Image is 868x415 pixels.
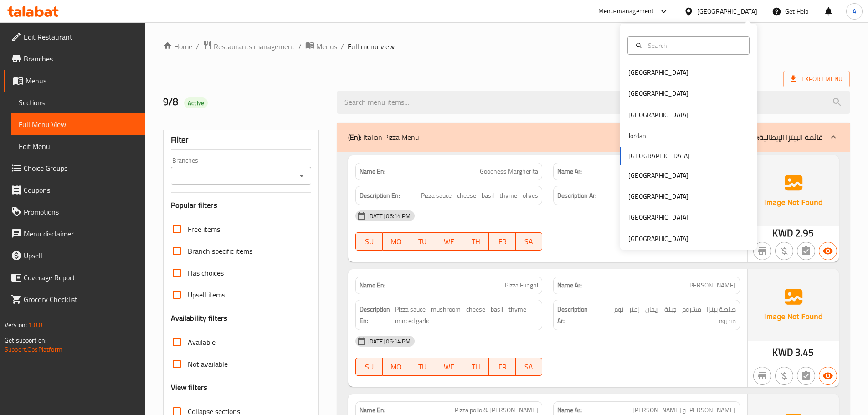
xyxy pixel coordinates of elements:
[360,167,385,176] strong: Name En:
[4,201,145,223] a: Promotions
[364,212,414,220] span: [DATE] 06:14 PM
[628,88,688,98] div: [GEOGRAPHIC_DATA]
[5,343,62,355] a: Support.OpsPlatform
[348,41,395,52] span: Full menu view
[480,167,538,176] span: Goodness Margherita
[462,232,489,251] button: TH
[819,242,837,260] button: Available
[171,200,312,210] h3: Popular filters
[748,155,839,226] img: Ae5nvW7+0k+MAAAAAElFTkSuQmCC
[171,313,228,323] h3: Availability filters
[11,135,145,157] a: Edit Menu
[436,358,462,376] button: WE
[819,367,837,385] button: Available
[4,48,145,70] a: Branches
[628,110,688,120] div: [GEOGRAPHIC_DATA]
[364,337,414,346] span: [DATE] 06:14 PM
[188,267,224,278] span: Has choices
[24,53,138,64] span: Branches
[772,343,793,361] span: KWD
[4,157,145,179] a: Choice Groups
[163,95,327,109] h2: 9/8
[466,360,485,374] span: TH
[11,92,145,113] a: Sections
[775,367,793,385] button: Purchased item
[413,235,432,248] span: TU
[783,71,850,87] span: Export Menu
[196,41,199,52] li: /
[348,130,361,144] b: (En):
[5,319,27,331] span: Version:
[386,360,406,374] span: MO
[295,169,308,182] button: Open
[598,6,654,17] div: Menu-management
[386,235,406,248] span: MO
[493,235,512,248] span: FR
[28,319,42,331] span: 1.0.0
[628,67,688,77] div: [GEOGRAPHIC_DATA]
[772,224,793,242] span: KWD
[26,75,138,86] span: Menus
[383,232,409,251] button: MO
[203,41,295,52] a: Restaurants management
[298,41,302,52] li: /
[383,358,409,376] button: MO
[360,304,393,326] strong: Description En:
[4,70,145,92] a: Menus
[360,360,379,374] span: SU
[519,235,539,248] span: SA
[697,6,757,16] div: [GEOGRAPHIC_DATA]
[4,179,145,201] a: Coupons
[557,167,582,176] strong: Name Ar:
[628,191,688,201] div: [GEOGRAPHIC_DATA]
[163,41,192,52] a: Home
[24,31,138,42] span: Edit Restaurant
[519,360,539,374] span: SA
[395,304,538,326] span: Pizza sauce - mushroom - cheese - basil - thyme - minced garlic
[4,245,145,266] a: Upsell
[24,250,138,261] span: Upsell
[19,119,138,130] span: Full Menu View
[775,242,793,260] button: Purchased item
[19,141,138,152] span: Edit Menu
[747,132,822,143] p: قائمة البيتزا الإيطالية
[360,281,385,290] strong: Name En:
[360,190,400,201] strong: Description En:
[184,99,208,108] span: Active
[489,358,515,376] button: FR
[4,26,145,48] a: Edit Restaurant
[188,337,216,348] span: Available
[753,242,771,260] button: Not branch specific item
[171,130,312,150] div: Filter
[628,170,688,180] div: [GEOGRAPHIC_DATA]
[748,269,839,340] img: Ae5nvW7+0k+MAAAAAElFTkSuQmCC
[466,235,485,248] span: TH
[19,97,138,108] span: Sections
[214,41,295,52] span: Restaurants management
[355,232,382,251] button: SU
[360,235,379,248] span: SU
[797,367,815,385] button: Not has choices
[188,246,252,256] span: Branch specific items
[462,358,489,376] button: TH
[598,304,736,326] span: صلصة بيتزا - مشروم - جبنة - ريحان - زعتر - ثوم مفروم
[753,367,771,385] button: Not branch specific item
[516,232,542,251] button: SA
[853,6,856,16] span: A
[316,41,337,52] span: Menus
[791,73,842,85] span: Export Menu
[795,343,814,361] span: 3.45
[188,224,220,235] span: Free items
[797,242,815,260] button: Not has choices
[341,41,344,52] li: /
[24,184,138,195] span: Coupons
[24,228,138,239] span: Menu disclaimer
[184,97,208,108] div: Active
[163,41,850,52] nav: breadcrumb
[632,405,736,415] span: [PERSON_NAME] و [PERSON_NAME]
[413,360,432,374] span: TU
[5,334,46,346] span: Get support on:
[557,304,596,326] strong: Description Ar:
[440,235,459,248] span: WE
[440,360,459,374] span: WE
